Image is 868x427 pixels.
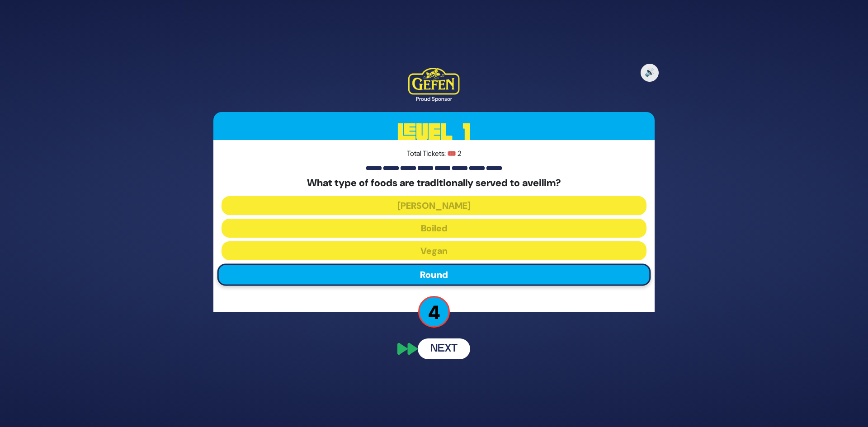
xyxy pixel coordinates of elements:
[222,219,646,238] button: Boiled
[408,95,459,103] div: Proud Sponsor
[222,148,646,159] p: Total Tickets: 🎟️ 2
[222,241,646,260] button: Vegan
[222,177,646,189] h5: What type of foods are traditionally served to aveilim?
[213,112,655,153] h3: Level 1
[641,64,659,82] button: 🔊
[408,68,459,95] img: Kedem
[222,196,646,215] button: [PERSON_NAME]
[418,296,450,328] p: 4
[217,264,651,286] button: Round
[418,338,470,359] button: Next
